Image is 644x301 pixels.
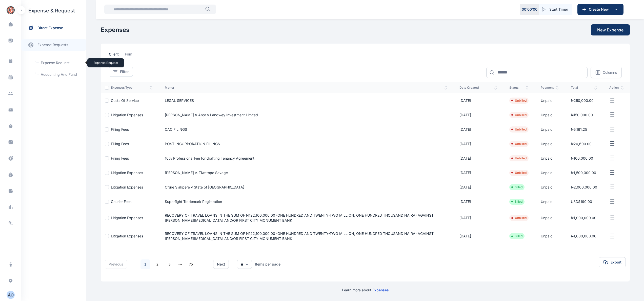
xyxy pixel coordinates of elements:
li: Billed [511,200,522,204]
span: Filter [120,69,129,74]
li: Unbilled [511,171,527,175]
a: Litigation Expenses [111,113,143,117]
li: 向后 3 页 [177,261,184,268]
td: Unpaid [535,137,565,151]
button: Create New [577,4,623,15]
td: RECOVERY OF TRAVEL LOANS IN THE SUM OF N122,100,000.00 (ONE HUNDRED AND TWENTY-TWO MILLION, ONE H... [159,209,453,227]
li: 1 [140,259,150,269]
span: Export [611,260,621,265]
span: ₦100,000.00 [571,156,593,160]
a: Litigation Expenses [111,234,143,238]
span: Expense Request [38,58,84,68]
td: RECOVERY OF TRAVEL LOANS IN THE SUM OF N122,100,000.00 (ONE HUNDRED AND TWENTY-TWO MILLION, ONE H... [159,227,453,245]
span: firm [125,52,132,60]
p: Learn more about [342,288,389,293]
span: ₦250,000.00 [571,98,594,103]
td: [DATE] [453,165,503,180]
li: Unbilled [511,113,527,117]
span: ₦1,000,000.00 [571,234,596,238]
li: 上一页 [131,261,138,268]
td: [DATE] [453,180,503,194]
a: Costs of Service [111,98,139,103]
a: Expenses [372,288,389,292]
span: payment [541,86,559,90]
td: [DATE] [453,194,503,209]
a: 2 [153,259,162,269]
button: next [213,260,229,269]
a: Litigation Expenses [111,185,143,189]
a: Filling Fees [111,142,129,146]
span: Litigation Expenses [111,216,143,220]
td: POST INCORPORATION FILINGS [159,137,453,151]
li: 下一页 [198,261,205,268]
a: firm [125,52,138,60]
button: Export [599,257,626,267]
td: [PERSON_NAME] v. Tiwatope Savage [159,165,453,180]
span: direct expense [37,25,63,31]
span: action [609,86,624,90]
div: A O [7,292,15,298]
span: ₦5,161.25 [571,127,587,131]
span: USD$190.00 [571,199,592,204]
td: [DATE] [453,108,503,122]
a: Filling Fees [111,127,129,131]
span: ₦20,600.00 [571,142,592,146]
td: [DATE] [453,151,503,165]
button: New Expense [591,24,630,35]
span: ₦1,500,000.00 [571,171,596,175]
td: [DATE] [453,209,503,227]
button: Columns [591,67,622,78]
a: client [109,52,125,60]
td: 10% Professional Fee for drafting Tenancy Agreement [159,151,453,165]
td: Unpaid [535,122,565,137]
span: date created [459,86,497,90]
td: Ofure Siakpere v State of [GEOGRAPHIC_DATA] [159,180,453,194]
a: 1 [140,259,150,269]
td: Unpaid [535,194,565,209]
span: status [509,86,529,90]
li: 2 [152,259,163,269]
a: expense requests [21,39,86,51]
td: LEGAL SERVICES [159,93,453,108]
div: Items per page [255,262,280,267]
p: Columns [603,70,617,75]
button: previous [105,260,127,269]
td: [DATE] [453,137,503,151]
a: Expense RequestExpense Request [38,58,84,68]
td: [DATE] [453,93,503,108]
a: Courier Fees [111,199,131,204]
a: Litigation Expenses [111,171,143,175]
h1: Expenses [101,26,129,34]
button: AO [3,291,18,299]
button: next page [178,261,182,268]
li: Billed [511,185,522,189]
button: AO [7,291,15,299]
p: 00 : 00 : 00 [522,7,537,12]
a: Filling Fees [111,156,129,160]
td: Unpaid [535,165,565,180]
span: Start Timer [549,7,568,12]
span: total [571,86,597,90]
a: Accounting and Fund [38,70,84,79]
li: 3 [165,259,175,269]
span: Create New [587,7,613,12]
li: Unbilled [511,142,527,146]
li: Unbilled [511,127,527,131]
td: Unpaid [535,180,565,194]
td: [DATE] [453,122,503,137]
li: Unbilled [511,216,527,220]
td: Unpaid [535,93,565,108]
span: ₦150,000.00 [571,113,593,117]
span: client [109,52,119,60]
td: CAC FILINGS [159,122,453,137]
